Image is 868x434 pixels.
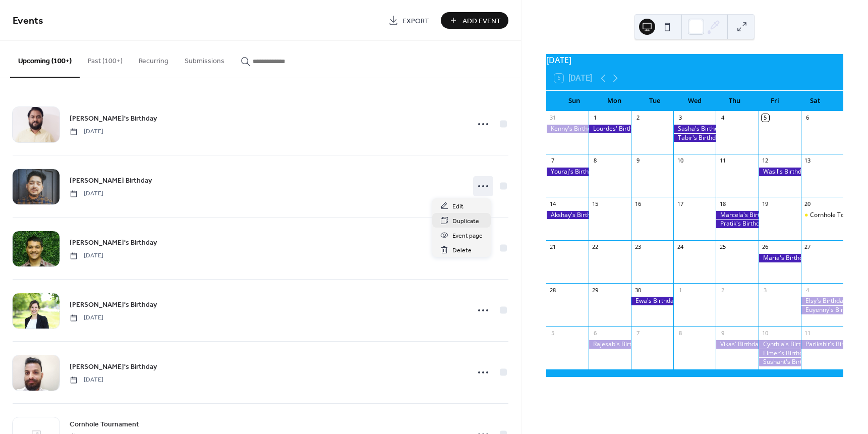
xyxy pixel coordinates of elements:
[804,286,812,294] div: 4
[719,200,726,207] div: 18
[634,114,642,122] div: 2
[381,12,437,29] a: Export
[70,300,157,310] span: [PERSON_NAME]'s Birthday
[70,238,157,248] span: [PERSON_NAME]'s Birthday
[673,125,716,133] div: Sasha's Birthday
[759,358,801,366] div: Sushant's Birthday
[546,168,589,176] div: Youraj's Birthday
[549,157,557,165] div: 7
[801,306,843,314] div: Euyenny's Birthday
[402,16,429,26] span: Export
[804,329,812,337] div: 11
[70,114,157,124] span: [PERSON_NAME]'s Birthday
[452,245,472,256] span: Delete
[801,297,843,305] div: Elsy's Birthday
[70,176,152,186] span: [PERSON_NAME] Birthday
[634,329,642,337] div: 7
[70,113,157,124] a: [PERSON_NAME]'s Birthday
[70,362,157,372] span: [PERSON_NAME]'s Birthday
[592,200,599,207] div: 15
[634,286,642,294] div: 30
[801,211,843,220] div: Cornhole Tournament
[634,243,642,251] div: 23
[70,251,103,260] span: [DATE]
[804,114,812,122] div: 6
[719,157,726,165] div: 11
[546,54,843,66] div: [DATE]
[719,329,726,337] div: 9
[10,41,80,78] button: Upcoming (100+)
[70,237,157,248] a: [PERSON_NAME]'s Birthday
[676,243,684,251] div: 24
[13,11,43,31] span: Events
[795,91,835,111] div: Sat
[80,41,131,77] button: Past (100+)
[589,340,631,349] div: Rajesab's Birthday
[70,361,157,372] a: [PERSON_NAME]'s Birthday
[716,340,758,349] div: Vikas' Birthday
[631,297,673,305] div: Ewa's Birthday
[762,114,769,122] div: 5
[804,200,812,207] div: 20
[549,200,557,207] div: 14
[546,125,589,133] div: Kenny's Birthday
[70,418,139,430] a: Cornhole Tournament
[549,329,557,337] div: 5
[759,340,801,349] div: Cynthia's Birthday
[759,349,801,358] div: Elmer's Birthday
[719,114,726,122] div: 4
[592,157,599,165] div: 8
[634,157,642,165] div: 9
[676,286,684,294] div: 1
[716,220,758,228] div: Pratik's Birthday
[762,157,769,165] div: 12
[592,286,599,294] div: 29
[755,91,795,111] div: Fri
[589,125,631,133] div: Lourdes' Birthday
[759,254,801,262] div: Maria's Birthday
[674,91,715,111] div: Wed
[594,91,634,111] div: Mon
[546,211,589,220] div: Akshay's Birthday
[804,157,812,165] div: 13
[715,91,755,111] div: Thu
[676,114,684,122] div: 3
[70,175,152,186] a: [PERSON_NAME] Birthday
[592,114,599,122] div: 1
[719,286,726,294] div: 2
[716,211,758,220] div: Marcela's Birthday
[673,134,716,142] div: Tabir's Birthday
[762,200,769,207] div: 19
[634,200,642,207] div: 16
[70,127,103,136] span: [DATE]
[549,243,557,251] div: 21
[634,91,675,111] div: Tue
[719,243,726,251] div: 25
[70,189,103,198] span: [DATE]
[452,201,464,212] span: Edit
[70,299,157,310] a: [PERSON_NAME]'s Birthday
[70,375,103,385] span: [DATE]
[177,41,233,77] button: Submissions
[592,243,599,251] div: 22
[592,329,599,337] div: 6
[676,157,684,165] div: 10
[441,12,508,29] button: Add Event
[131,41,177,77] button: Recurring
[759,168,801,176] div: Wasil's Birthday
[801,340,843,349] div: Parikshit's Birthday
[676,200,684,207] div: 17
[676,329,684,337] div: 8
[549,286,557,294] div: 28
[70,313,103,322] span: [DATE]
[549,114,557,122] div: 31
[554,91,595,111] div: Sun
[452,216,479,227] span: Duplicate
[462,16,501,26] span: Add Event
[762,329,769,337] div: 10
[762,243,769,251] div: 26
[452,231,483,241] span: Event page
[762,286,769,294] div: 3
[70,419,139,430] span: Cornhole Tournament
[804,243,812,251] div: 27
